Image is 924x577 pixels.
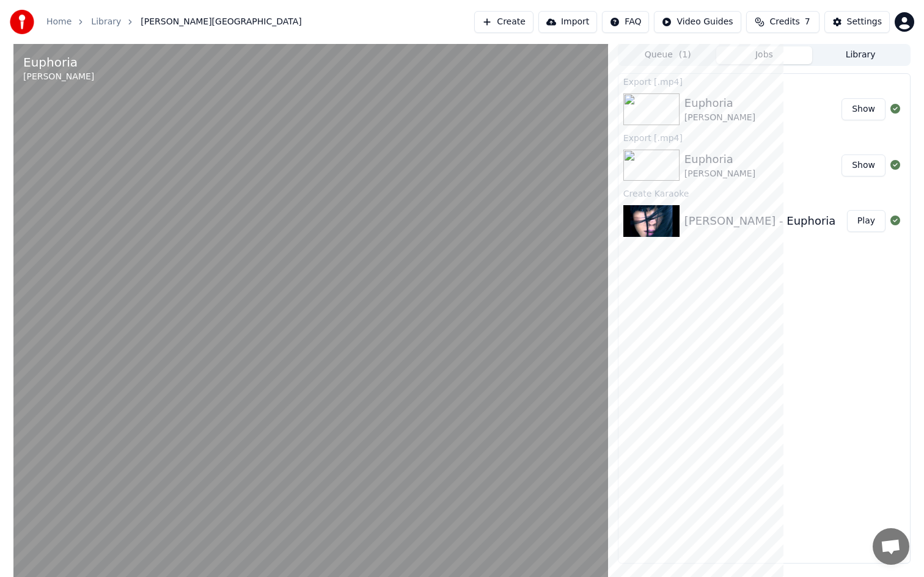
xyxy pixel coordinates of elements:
div: [PERSON_NAME] - Euphoria [684,212,836,230]
button: Settings [824,11,890,33]
div: Export [.mp4] [618,130,910,145]
button: FAQ [602,11,649,33]
div: [PERSON_NAME] [684,112,755,124]
div: Open chat [873,528,909,565]
button: Show [842,98,886,120]
span: Credits [769,16,799,28]
button: Show [842,154,886,176]
div: Export [.mp4] [618,74,910,89]
button: Jobs [716,46,813,64]
span: [PERSON_NAME][GEOGRAPHIC_DATA] [141,16,301,28]
div: Euphoria [684,151,755,168]
span: ( 1 ) [679,49,691,61]
button: Create [474,11,533,33]
button: Credits7 [746,11,820,33]
span: 7 [805,16,810,28]
a: Home [46,16,71,28]
div: Euphoria [684,95,755,112]
button: Play [847,210,886,232]
div: Create Karaoke [618,186,910,200]
div: Settings [847,16,882,28]
div: [PERSON_NAME] [23,71,94,83]
div: [PERSON_NAME] [684,168,755,180]
button: Import [538,11,597,33]
nav: breadcrumb [46,16,302,28]
div: Euphoria [23,54,94,71]
a: Library [91,16,121,28]
button: Library [812,46,909,64]
button: Video Guides [654,11,741,33]
button: Queue [620,46,716,64]
img: youka [10,10,34,34]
